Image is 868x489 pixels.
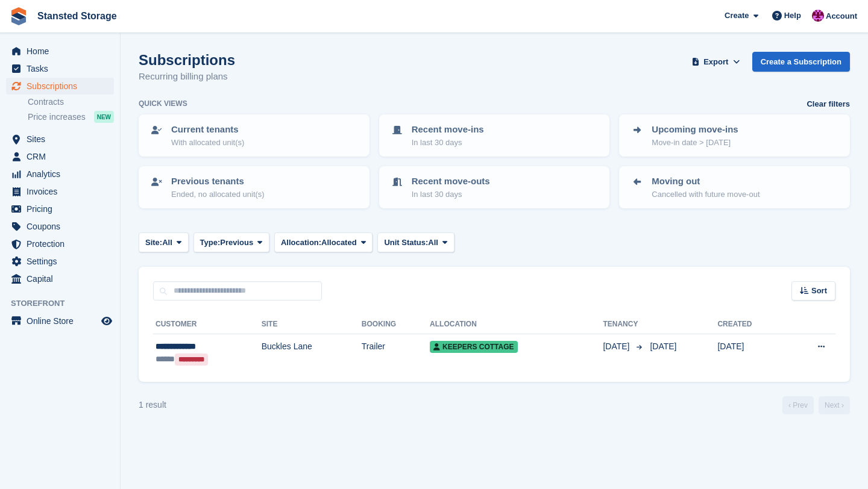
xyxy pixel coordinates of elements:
a: Contracts [28,96,114,108]
span: Account [826,10,857,22]
span: Type: [200,237,221,249]
a: menu [6,235,114,252]
span: Coupons [27,218,99,235]
h6: Quick views [139,98,187,109]
th: Customer [153,315,262,334]
a: menu [6,131,114,148]
button: Site: All [139,232,189,252]
td: Buckles Lane [262,334,362,372]
span: [DATE] [603,340,632,353]
a: Next [819,396,850,414]
span: All [162,237,172,249]
span: Settings [27,253,99,270]
a: menu [6,78,114,95]
span: Create [725,10,749,22]
span: Subscriptions [27,78,99,95]
span: Price increases [28,111,86,123]
span: Allocated [321,237,357,249]
span: Pricing [27,201,99,217]
a: menu [6,253,114,270]
p: Recent move-outs [412,175,490,188]
p: Ended, no allocated unit(s) [171,188,265,201]
p: Current tenants [171,123,244,137]
th: Created [717,315,785,334]
a: Create a Subscription [752,52,850,72]
p: Cancelled with future move-out [652,188,759,201]
th: Site [262,315,362,334]
a: Moving out Cancelled with future move-out [620,167,849,207]
a: Upcoming move-ins Move-in date > [DATE] [620,116,849,155]
img: stora-icon-8386f47178a22dfd0bd8f6a31ec36ba5ce8667c1dd55bd0f319d3a0aa187defe.svg [10,7,28,25]
span: Keepers Cottage [430,341,517,353]
span: Capital [27,270,99,287]
span: Analytics [27,166,99,182]
a: Current tenants With allocated unit(s) [140,116,368,155]
span: Sort [811,285,827,297]
span: Allocation: [281,237,321,249]
p: Move-in date > [DATE] [652,137,738,149]
a: menu [6,183,114,200]
a: menu [6,270,114,287]
span: Previous [220,237,253,249]
div: NEW [94,111,114,123]
span: Online Store [27,313,99,329]
a: menu [6,166,114,182]
span: Protection [27,235,99,252]
a: menu [6,60,114,77]
button: Unit Status: All [377,232,454,252]
nav: Page [780,396,852,414]
th: Tenancy [603,315,645,334]
span: Sites [27,131,99,148]
span: All [428,237,438,249]
img: Jonathan Crick [812,10,824,22]
th: Booking [362,315,430,334]
a: Clear filters [807,98,850,110]
span: Home [27,43,99,60]
p: Previous tenants [171,175,265,188]
td: Trailer [362,334,430,372]
a: menu [6,313,114,329]
p: In last 30 days [412,188,490,201]
p: Upcoming move-ins [652,123,738,137]
a: Preview store [99,314,114,328]
span: Storefront [11,297,120,310]
a: Price increases NEW [28,110,114,123]
button: Export [690,52,743,72]
button: Allocation: Allocated [274,232,373,252]
a: menu [6,148,114,165]
button: Type: Previous [193,232,269,252]
th: Allocation [430,315,603,334]
p: Recurring billing plans [139,70,235,84]
span: Unit Status: [384,237,428,249]
a: Stansted Storage [33,6,122,26]
span: Export [703,56,728,68]
h1: Subscriptions [139,52,235,68]
div: 1 result [139,399,166,411]
a: Previous tenants Ended, no allocated unit(s) [140,167,368,207]
span: Site: [145,237,162,249]
p: Moving out [652,175,759,188]
a: Recent move-outs In last 30 days [380,167,609,207]
a: menu [6,43,114,60]
a: Previous [782,396,814,414]
span: Invoices [27,183,99,200]
span: Tasks [27,60,99,77]
span: CRM [27,148,99,165]
p: Recent move-ins [412,123,484,137]
a: menu [6,201,114,217]
p: In last 30 days [412,137,484,149]
span: Help [784,10,801,22]
td: [DATE] [717,334,785,372]
a: menu [6,218,114,235]
span: [DATE] [650,341,676,351]
p: With allocated unit(s) [171,137,244,149]
a: Recent move-ins In last 30 days [380,116,609,155]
